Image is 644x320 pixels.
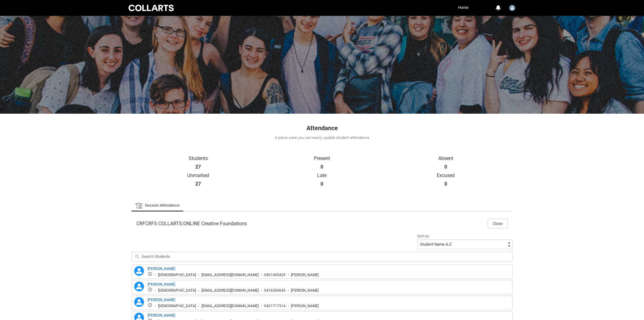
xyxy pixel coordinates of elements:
[148,298,175,302] a: [PERSON_NAME]
[291,273,319,277] div: [PERSON_NAME]
[134,282,144,291] lightning-icon: Alisha Hartles
[136,155,260,162] p: Students
[488,219,508,229] button: Close
[131,199,183,212] li: Session Attendance
[158,273,196,277] div: [DEMOGRAPHIC_DATA]
[444,181,447,187] strong: 0
[320,181,323,187] strong: 0
[260,172,384,179] p: Late
[291,288,319,293] div: [PERSON_NAME]
[201,273,259,277] div: [EMAIL_ADDRESS][DOMAIN_NAME]
[148,282,175,286] a: [PERSON_NAME]
[444,164,447,170] strong: 0
[306,124,338,132] span: Attendance
[457,3,470,12] a: Home
[264,304,285,308] div: 0421717314
[509,5,515,11] img: Faculty.bwoods
[384,172,508,179] p: Excused
[201,288,259,293] div: [EMAIL_ADDRESS][DOMAIN_NAME]
[201,304,259,308] div: [EMAIL_ADDRESS][DOMAIN_NAME]
[195,164,201,170] strong: 27
[264,273,285,277] div: 0401405429
[158,288,196,293] div: [DEMOGRAPHIC_DATA]
[135,199,180,212] a: Session Attendance
[131,135,513,141] div: A place were you can easily update student attendance
[384,155,508,162] p: Absent
[131,252,513,261] input: Search Students
[195,181,201,187] strong: 27
[417,234,430,238] span: Sort by:
[260,155,384,162] p: Present
[148,313,175,318] a: [PERSON_NAME]
[134,266,144,276] lightning-icon: Alexis Hall
[264,288,285,293] div: 0416360640
[508,2,517,12] button: User Profile Faculty.bwoods
[320,164,323,170] strong: 0
[148,267,175,271] a: [PERSON_NAME]
[291,304,319,308] div: [PERSON_NAME]
[136,221,247,227] span: CRFCRFS COLLARTS:ONLINE Creative Foundations
[134,297,144,307] lightning-icon: Allanah Turner
[158,304,196,308] div: [DEMOGRAPHIC_DATA]
[136,172,260,179] p: Unmarked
